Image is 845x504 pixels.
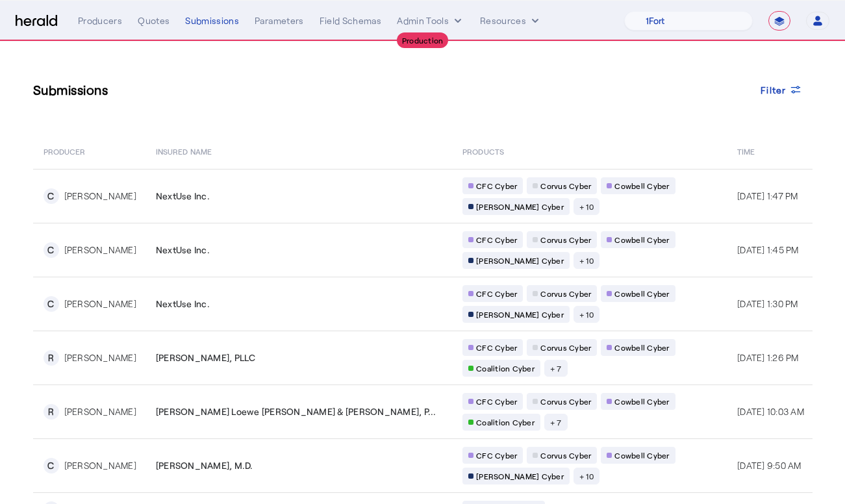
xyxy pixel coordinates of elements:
span: Insured Name [156,144,212,157]
span: CFC Cyber [476,450,517,460]
span: CFC Cyber [476,288,517,299]
span: Cowbell Cyber [614,342,669,353]
div: Submissions [185,14,239,27]
span: CFC Cyber [476,181,517,191]
span: Corvus Cyber [540,181,591,191]
span: + 7 [550,417,562,427]
span: Corvus Cyber [540,342,591,353]
span: [PERSON_NAME] Cyber [476,471,564,481]
div: [PERSON_NAME] [64,351,136,364]
span: [PERSON_NAME], M.D. [156,459,253,472]
div: C [44,188,59,204]
span: PRODUCTS [462,144,504,157]
span: [DATE] 9:50 AM [737,460,801,471]
div: Quotes [138,14,170,27]
span: [PERSON_NAME] Cyber [476,255,564,266]
div: C [44,296,59,312]
div: R [44,404,59,420]
span: + 10 [579,309,594,320]
div: Field Schemas [320,14,382,27]
div: C [44,242,59,258]
span: Corvus Cyber [540,234,591,245]
button: Filter [750,78,813,101]
img: Herald Logo [16,15,57,27]
span: Corvus Cyber [540,396,591,407]
span: Corvus Cyber [540,288,591,299]
span: NextUse Inc. [156,190,210,203]
span: Cowbell Cyber [614,181,669,191]
span: [DATE] 1:26 PM [737,352,799,363]
span: Cowbell Cyber [614,234,669,245]
span: [PERSON_NAME] Cyber [476,309,564,320]
span: Coalition Cyber [476,417,535,427]
div: [PERSON_NAME] [64,190,136,203]
button: Resources dropdown menu [480,14,542,27]
span: CFC Cyber [476,342,517,353]
h3: Submissions [33,81,108,99]
div: Producers [78,14,122,27]
span: Corvus Cyber [540,450,591,460]
span: PRODUCER [44,144,86,157]
div: [PERSON_NAME] [64,244,136,257]
div: Production [397,32,449,48]
span: Cowbell Cyber [614,450,669,460]
div: R [44,350,59,366]
span: Cowbell Cyber [614,396,669,407]
span: + 10 [579,201,594,212]
button: internal dropdown menu [397,14,464,27]
span: Time [737,144,755,157]
span: + 10 [579,471,594,481]
span: [DATE] 1:45 PM [737,244,799,255]
div: Parameters [255,14,304,27]
div: C [44,458,59,473]
div: [PERSON_NAME] [64,297,136,310]
span: NextUse Inc. [156,297,210,310]
span: [DATE] 1:47 PM [737,190,798,201]
span: + 10 [579,255,594,266]
span: CFC Cyber [476,234,517,245]
span: + 7 [550,363,562,373]
div: [PERSON_NAME] [64,405,136,418]
span: [PERSON_NAME], PLLC [156,351,256,364]
span: CFC Cyber [476,396,517,407]
span: [DATE] 1:30 PM [737,298,798,309]
span: Cowbell Cyber [614,288,669,299]
span: Coalition Cyber [476,363,535,373]
div: [PERSON_NAME] [64,459,136,472]
span: NextUse Inc. [156,244,210,257]
span: [PERSON_NAME] Loewe [PERSON_NAME] & [PERSON_NAME], P... [156,405,436,418]
span: Filter [761,83,787,97]
span: [PERSON_NAME] Cyber [476,201,564,212]
span: [DATE] 10:03 AM [737,406,804,417]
